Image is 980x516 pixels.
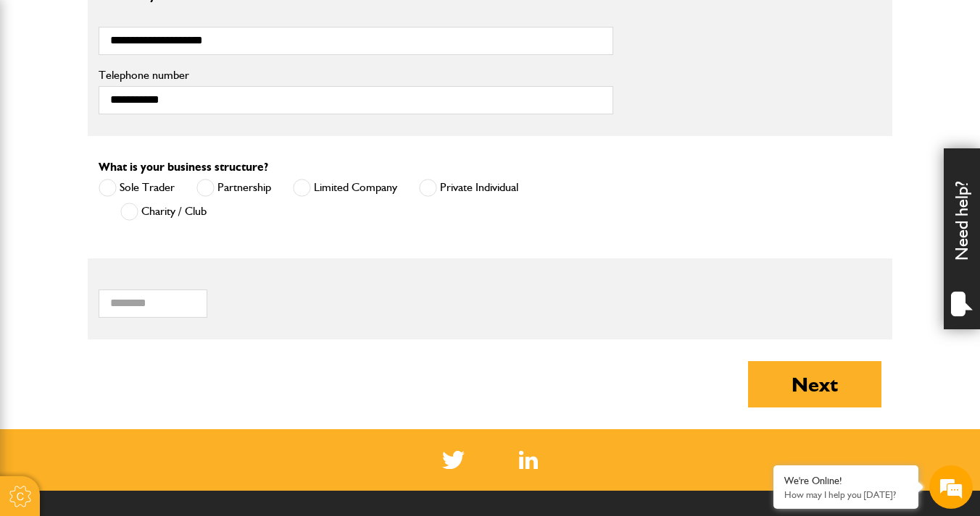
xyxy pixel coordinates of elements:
[99,161,268,173] label: What is your business structure?
[419,179,518,197] label: Private Individual
[99,69,613,81] label: Telephone number
[784,475,908,487] div: We're Online!
[944,148,980,329] div: Need help?
[519,451,539,469] img: Linked In
[99,179,175,197] label: Sole Trader
[120,203,207,221] label: Charity / Club
[197,405,263,424] em: Start Chat
[784,489,908,500] p: How may I help you today?
[748,361,881,407] button: Next
[19,177,265,208] input: Enter your email address
[238,7,273,42] div: Minimize live chat window
[442,451,465,469] img: Twitter
[75,81,244,100] div: Chat with us now
[196,179,271,197] label: Partnership
[25,80,61,101] img: d_20077148190_company_1631870298795_20077148190
[19,219,265,251] input: Enter your phone number
[293,179,397,197] label: Limited Company
[19,134,265,166] input: Enter your last name
[19,262,265,392] textarea: Type your message and hit 'Enter'
[519,451,539,469] a: LinkedIn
